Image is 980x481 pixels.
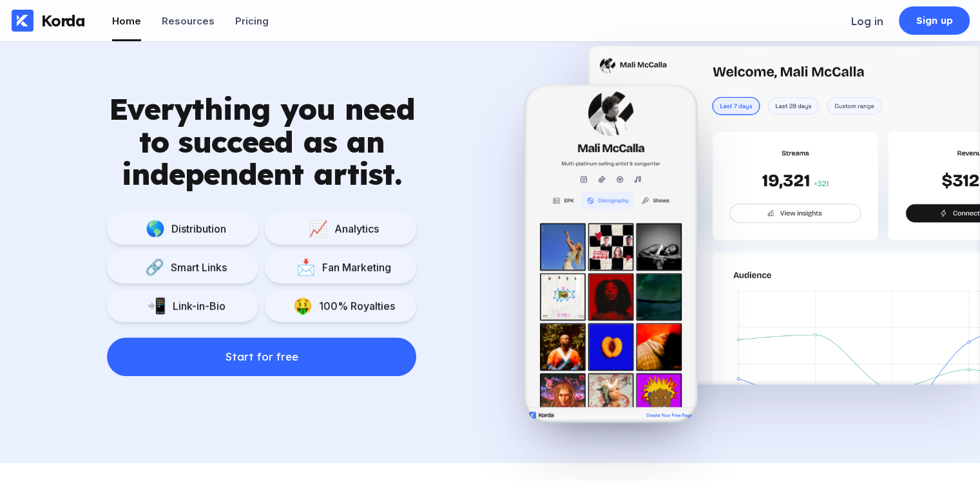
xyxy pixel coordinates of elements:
[107,93,416,191] div: Everything you need to succeed as an independent artist.
[287,296,312,315] div: 🤑
[328,222,379,235] div: Analytics
[851,15,883,28] div: Log in
[140,296,166,315] div: 📲
[107,322,416,376] a: Start for free
[162,15,215,27] div: Resources
[166,299,226,312] div: Link-in-Bio
[139,258,164,276] div: 🔗
[41,11,85,30] div: Korda
[916,14,953,27] div: Sign up
[165,222,226,235] div: Distribution
[139,219,165,238] div: 🌎
[164,261,227,274] div: Smart Links
[226,350,298,363] div: Start for free
[312,299,395,312] div: 100% Royalties
[316,261,391,274] div: Fan Marketing
[235,15,269,27] div: Pricing
[302,219,328,238] div: 📈
[899,6,970,35] a: Sign up
[112,15,141,27] div: Home
[107,337,416,376] button: Start for free
[290,258,316,276] div: 📩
